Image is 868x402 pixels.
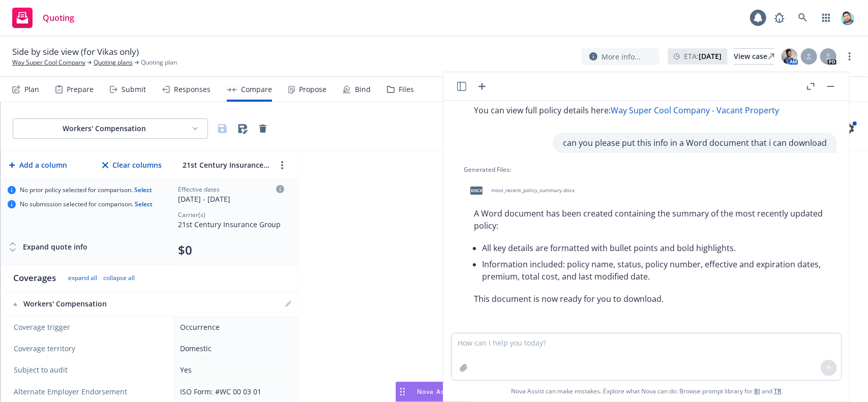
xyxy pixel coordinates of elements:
[754,387,760,395] a: BI
[844,50,856,63] a: more
[178,242,192,258] button: $0
[276,159,288,171] a: more
[14,344,163,354] span: Coverage territory
[12,58,85,67] a: Way Super Cool Company
[103,274,135,282] button: collapse all
[68,274,97,282] button: expand all
[178,219,284,230] div: 21st Century Insurance Group
[355,85,371,94] div: Bind
[178,242,284,258] div: Total premium (click to edit billing info)
[482,240,827,256] li: All key details are formatted with bullet points and bold highlights.
[20,200,153,208] span: No submission selected for comparison.
[180,364,288,375] div: Yes
[464,165,837,174] div: Generated Files:
[24,85,39,94] div: Plan
[482,256,827,285] li: Information included: policy name, status, policy number, effective and expiration dates, premium...
[769,8,790,28] a: Report a Bug
[470,187,483,194] span: docx
[174,85,211,94] div: Responses
[611,105,779,116] a: Way Super Cool Company - Vacant Property
[180,386,288,397] div: ISO Form: #WC 00 03 01
[13,272,56,284] div: Coverages
[282,298,294,310] a: editPencil
[178,185,284,194] div: Effective dates
[13,299,164,309] div: Workers' Compensation
[21,123,187,134] div: Workers' Compensation
[14,387,127,397] span: Alternate Employer Endorsement
[563,137,827,149] p: can you please put this info in a Word document that i can download
[417,387,457,396] span: Nova Assist
[241,85,272,94] div: Compare
[581,48,660,65] button: More info...
[734,48,774,65] a: View case
[396,382,466,402] button: Nova Assist
[20,186,152,194] span: No prior policy selected for comparison.
[511,381,782,401] span: Nova Assist can make mistakes. Explore what Nova can do: Browse prompt library for and
[816,8,836,28] a: Switch app
[178,194,284,204] div: [DATE] - [DATE]
[14,322,163,332] span: Coverage trigger
[464,178,577,203] div: docxmost_recent_policy_summary.docx
[180,158,272,172] input: 21st Century Insurance Group
[67,85,94,94] div: Prepare
[793,8,813,28] a: Search
[43,14,74,22] span: Quoting
[734,49,774,64] div: View case
[14,365,163,375] span: Subject to audit
[8,4,78,32] a: Quoting
[774,387,782,395] a: TR
[396,382,409,401] div: Drag to move
[94,58,133,67] a: Quoting plans
[178,185,284,204] div: Click to edit column carrier quote details
[399,85,414,94] div: Files
[491,187,575,194] span: most_recent_policy_summary.docx
[699,51,722,61] strong: [DATE]
[122,85,146,94] div: Submit
[141,58,177,67] span: Quoting plan
[178,210,284,219] div: Carrier(s)
[684,51,722,61] span: ETA :
[7,155,69,175] button: Add a column
[474,207,827,232] p: A Word document has been created containing the summary of the most recently updated policy:
[782,48,798,65] img: photo
[299,85,326,94] div: Propose
[180,343,288,354] div: Domestic
[8,237,87,257] button: Expand quote info
[180,322,288,332] div: Occurrence
[602,51,641,62] span: More info...
[12,46,139,58] span: Side by side view (for Vikas only)
[100,155,164,175] button: Clear columns
[474,293,827,305] p: This document is now ready for you to download.
[13,118,208,139] button: Workers' Compensation
[474,104,798,116] p: You can view full policy details here:
[840,10,856,26] img: photo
